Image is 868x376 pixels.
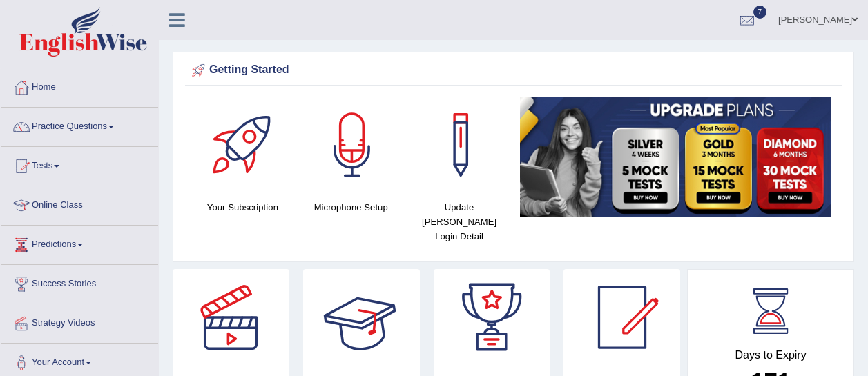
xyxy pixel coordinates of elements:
div: Getting Started [189,60,838,81]
h4: Update [PERSON_NAME] Login Detail [412,200,507,244]
a: Tests [1,147,158,181]
h4: Microphone Setup [304,200,398,215]
img: small5.jpg [520,97,831,217]
h4: Days to Expiry [703,349,838,362]
a: Predictions [1,226,158,260]
a: Success Stories [1,265,158,299]
a: Online Class [1,186,158,221]
h4: Your Subscription [195,200,290,215]
a: Practice Questions [1,108,158,142]
a: Strategy Videos [1,304,158,339]
a: Home [1,68,158,103]
span: 7 [753,6,767,19]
